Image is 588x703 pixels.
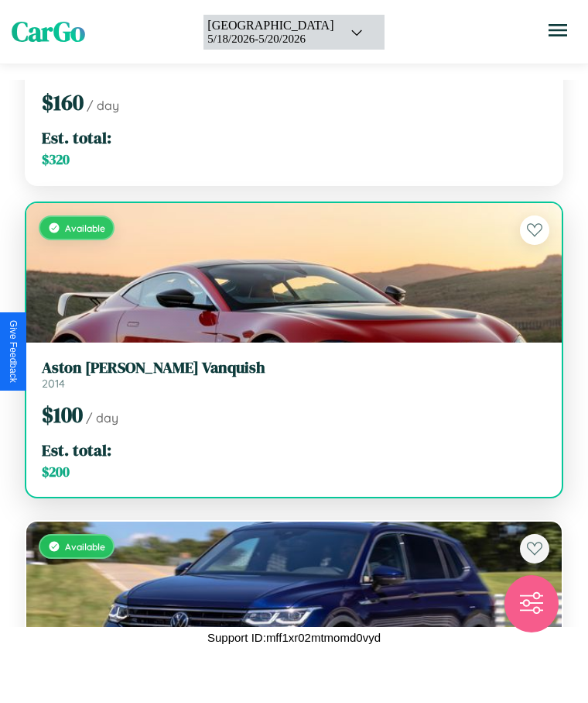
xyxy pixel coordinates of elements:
[42,358,546,391] a: Aston [PERSON_NAME] Vanquish2014
[42,88,84,117] span: $ 160
[207,627,381,648] p: Support ID: mff1xr02mtmomd0vyd
[42,150,70,169] span: $ 320
[42,439,111,461] span: Est. total:
[42,463,70,481] span: $ 200
[86,410,118,426] span: / day
[65,222,105,234] span: Available
[65,541,105,553] span: Available
[87,98,119,113] span: / day
[42,126,111,149] span: Est. total:
[42,400,83,429] span: $ 100
[42,377,65,391] span: 2014
[42,358,546,377] h3: Aston [PERSON_NAME] Vanquish
[207,33,333,46] div: 5 / 18 / 2026 - 5 / 20 / 2026
[8,320,19,383] div: Give Feedback
[207,19,333,33] div: [GEOGRAPHIC_DATA]
[12,13,85,50] span: CarGo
